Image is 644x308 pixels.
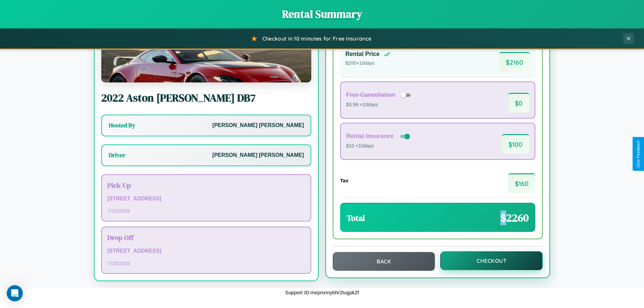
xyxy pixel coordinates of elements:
button: Checkout [440,251,543,270]
span: $ 0 [508,93,529,113]
p: [STREET_ADDRESS] [107,194,305,204]
h4: Rental Price [345,51,380,58]
h3: Pick Up [107,180,305,190]
p: 7 / 25 / 2026 [107,259,305,268]
h4: Rental Insurance [346,133,394,140]
span: $ 160 [508,173,535,193]
div: Give Feedback [636,140,641,168]
span: $ 2160 [499,52,530,72]
p: [PERSON_NAME] [PERSON_NAME] [212,150,304,160]
h1: Rental Summary [7,7,637,21]
p: 7 / 15 / 2026 [107,206,305,215]
p: $10 × 10 days [346,142,411,150]
h4: Free Cancellation [346,91,395,99]
p: Support ID: mepnxmybhr2tugpk2f [285,288,359,297]
p: [PERSON_NAME] [PERSON_NAME] [212,121,304,130]
div: Open Intercom Messenger [7,285,23,301]
h3: Driver [109,151,125,159]
span: $ 100 [502,134,529,154]
button: Back [333,252,435,271]
p: $ 200 × 10 days [345,59,390,68]
h4: Tax [340,178,348,183]
span: $ 2260 [500,210,529,225]
p: $3.99 × 10 days [346,101,413,109]
p: [STREET_ADDRESS] [107,246,305,256]
span: Checkout in 10 minutes for Free Insurance [262,35,371,42]
h3: Total [347,212,365,224]
h3: Hosted By [109,121,135,129]
h2: 2022 Aston [PERSON_NAME] DB7 [101,90,311,105]
h3: Drop Off [107,233,305,242]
